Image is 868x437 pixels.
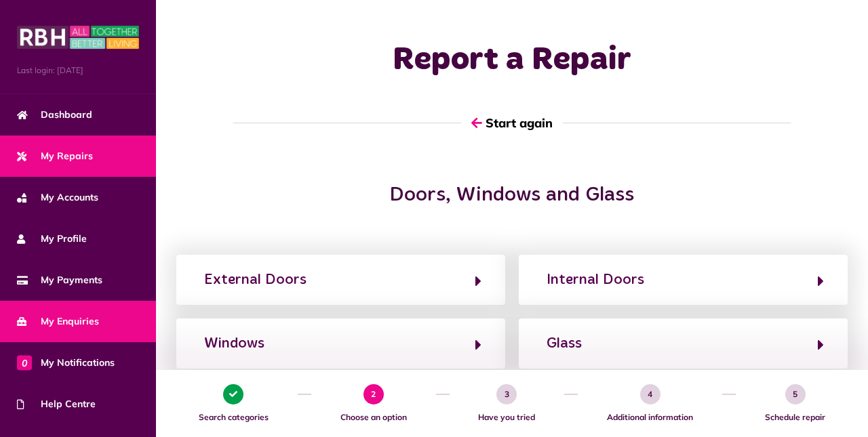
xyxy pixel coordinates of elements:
[547,269,644,291] div: Internal Doors
[17,24,139,51] img: MyRBH
[785,384,806,404] span: 5
[318,411,429,423] span: Choose an option
[200,268,481,291] button: External Doors
[290,183,733,207] h2: Doors, Windows and Glass
[640,384,660,404] span: 4
[363,384,384,404] span: 2
[461,104,563,142] button: Start again
[17,314,99,329] span: My Enquiries
[176,411,291,423] span: Search categories
[223,384,243,404] span: 1
[17,64,139,77] span: Last login: [DATE]
[17,356,115,370] span: My Notifications
[17,190,98,205] span: My Accounts
[17,397,96,411] span: Help Centre
[204,269,307,291] div: External Doors
[542,332,824,355] button: Glass
[743,411,848,423] span: Schedule repair
[200,332,481,355] button: Windows
[204,333,264,354] div: Windows
[496,384,517,404] span: 3
[348,41,677,80] h1: Report a Repair
[17,355,32,370] span: 0
[17,273,102,287] span: My Payments
[547,333,582,354] div: Glass
[17,149,93,163] span: My Repairs
[585,411,715,423] span: Additional information
[456,411,558,423] span: Have you tried
[17,108,92,122] span: Dashboard
[17,232,87,246] span: My Profile
[542,268,824,291] button: Internal Doors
